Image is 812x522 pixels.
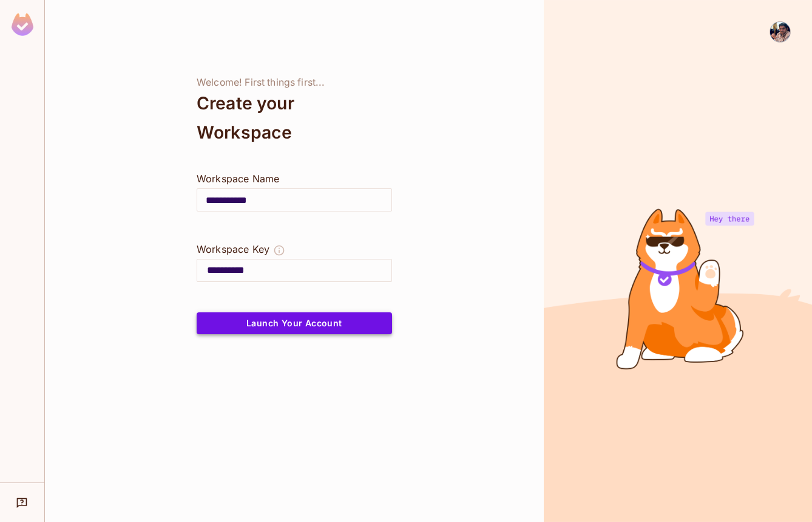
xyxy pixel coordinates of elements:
[273,242,285,259] button: The Workspace Key is unique, and serves as the identifier of your workspace.
[197,171,392,186] div: Workspace Name
[197,89,392,147] div: Create your Workspace
[12,13,33,36] img: SReyMgAAAABJRU5ErkJggg==
[8,490,36,515] div: Help & Updates
[770,22,790,42] img: Srujan Chaitanya Sreepathi Venkata
[197,77,392,89] div: Welcome! First things first...
[197,242,269,256] div: Workspace Key
[197,312,392,334] button: Launch Your Account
